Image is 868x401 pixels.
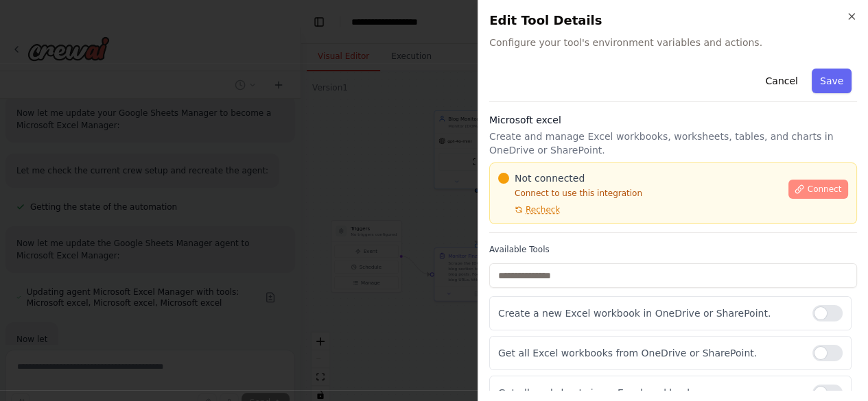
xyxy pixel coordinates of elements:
span: Connect [807,184,841,195]
p: Connect to use this integration [498,188,780,199]
button: Cancel [757,69,806,93]
p: Get all Excel workbooks from OneDrive or SharePoint. [498,346,801,360]
button: Save [812,69,852,93]
span: Recheck [526,204,560,215]
p: Create and manage Excel workbooks, worksheets, tables, and charts in OneDrive or SharePoint. [489,130,857,157]
h2: Edit Tool Details [489,11,857,30]
button: Recheck [498,204,560,215]
p: Create a new Excel workbook in OneDrive or SharePoint. [498,306,801,320]
h3: Microsoft excel [489,113,857,127]
span: Not connected [515,171,585,185]
label: Available Tools [489,244,857,255]
p: Get all worksheets in an Excel workbook. [498,386,801,400]
span: Configure your tool's environment variables and actions. [489,36,857,49]
button: Connect [788,180,848,199]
